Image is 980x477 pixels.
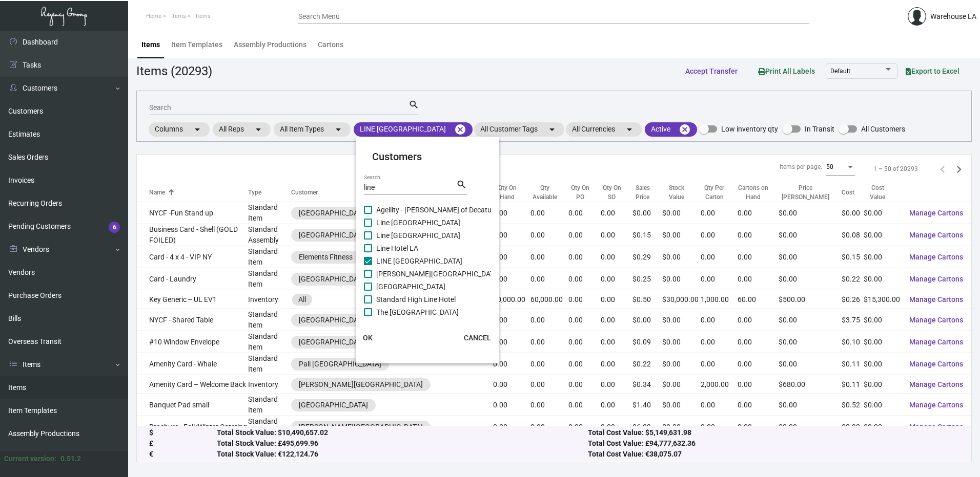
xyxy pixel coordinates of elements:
[464,334,491,342] span: CANCEL
[372,149,483,164] mat-card-title: Customers
[376,242,418,254] span: Line Hotel LA
[60,453,81,464] div: 0.51.2
[376,216,460,229] span: Line [GEOGRAPHIC_DATA]
[376,268,500,280] span: [PERSON_NAME][GEOGRAPHIC_DATA]
[376,255,462,267] span: LINE [GEOGRAPHIC_DATA]
[376,293,456,306] span: Standard High Line Hotel
[4,453,56,464] div: Current version:
[376,280,445,293] span: [GEOGRAPHIC_DATA]
[456,179,467,191] mat-icon: search
[376,229,460,242] span: Line [GEOGRAPHIC_DATA]
[352,329,384,347] button: OK
[376,306,459,318] span: The [GEOGRAPHIC_DATA]
[363,334,373,342] span: OK
[376,204,494,216] span: Ageility - [PERSON_NAME] of Decatur
[456,329,499,347] button: CANCEL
